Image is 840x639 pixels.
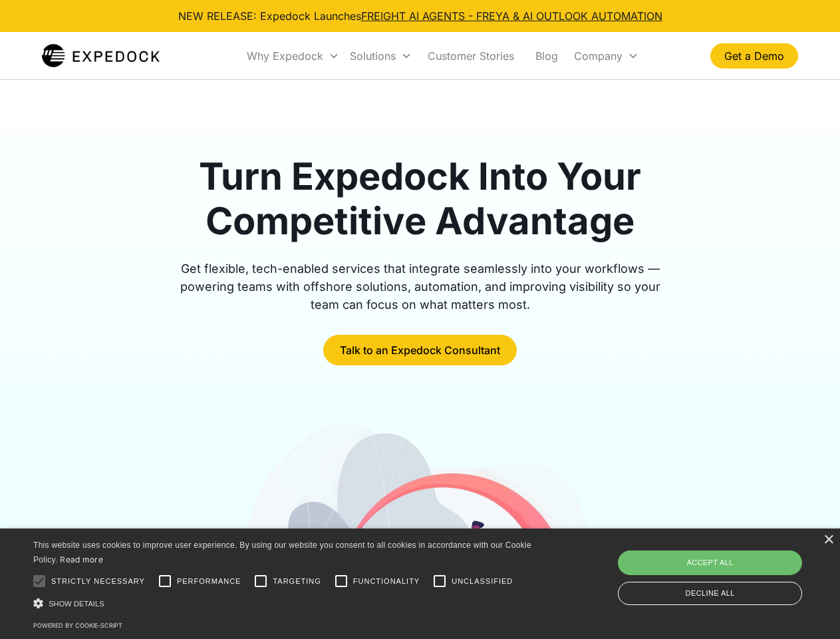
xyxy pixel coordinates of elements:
[33,540,531,565] span: This website uses cookies to improve user experience. By using our website you consent to all coo...
[42,43,160,69] a: home
[49,600,104,608] span: Show details
[165,154,676,244] h1: Turn Expedock Into Your Competitive Advantage
[241,33,345,79] div: Why Expedock
[619,495,840,639] iframe: Chat Widget
[361,9,662,23] a: FREIGHT AI AGENTS - FREYA & AI OUTLOOK AUTOMATION
[247,49,323,63] div: Why Expedock
[452,576,513,587] span: Unclassified
[574,49,623,63] div: Company
[273,576,321,587] span: Targeting
[350,49,396,63] div: Solutions
[710,43,798,69] a: Get a Demo
[345,33,417,79] div: Solutions
[33,596,536,610] div: Show details
[323,335,517,365] a: Talk to an Expedock Consultant
[178,8,662,24] div: NEW RELEASE: Expedock Launches
[525,33,569,79] a: Blog
[51,576,145,587] span: Strictly necessary
[417,33,525,79] a: Customer Stories
[33,622,122,629] a: Powered by cookie-script
[353,576,420,587] span: Functionality
[177,576,241,587] span: Performance
[569,33,644,79] div: Company
[42,43,160,69] img: Expedock Logo
[165,260,676,314] div: Get flexible, tech-enabled services that integrate seamlessly into your workflows — powering team...
[60,554,103,564] a: Read more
